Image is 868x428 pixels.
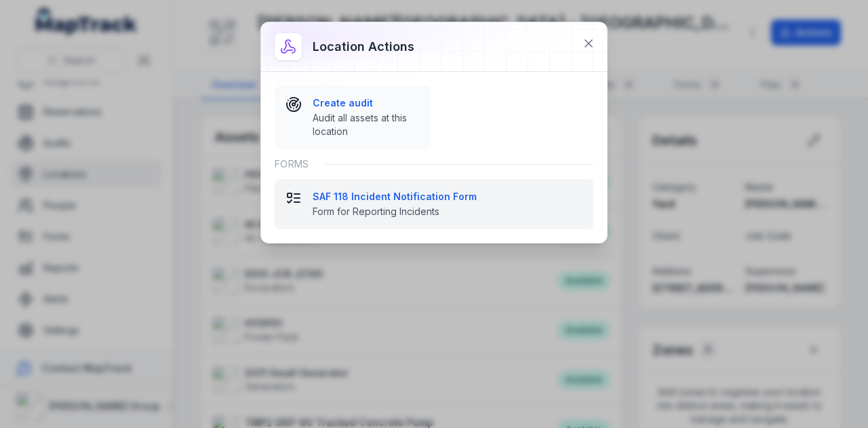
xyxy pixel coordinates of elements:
h3: Location actions [313,37,414,56]
button: SAF 118 Incident Notification FormForm for Reporting Incidents [275,179,593,229]
span: Audit all assets at this location [313,111,420,138]
strong: Create audit [313,96,420,110]
div: Forms [275,149,593,179]
button: Create auditAudit all assets at this location [275,85,431,149]
strong: SAF 118 Incident Notification Form [313,190,583,203]
span: Form for Reporting Incidents [313,205,583,218]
